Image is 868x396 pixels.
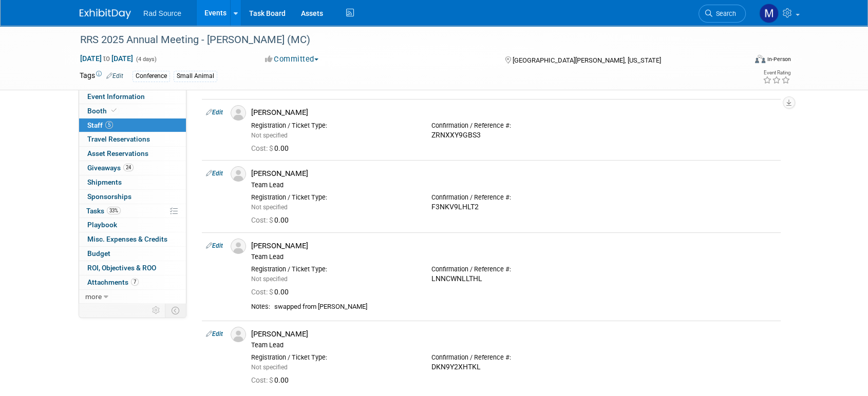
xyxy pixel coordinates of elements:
td: Toggle Event Tabs [165,304,186,317]
td: Personalize Event Tab Strip [147,304,165,317]
div: DKN9Y2XHTKL [431,363,596,372]
a: Shipments [79,175,186,189]
div: Confirmation / Reference #: [431,122,596,130]
a: Giveaways24 [79,161,186,175]
a: Edit [106,72,123,80]
a: Asset Reservations [79,147,186,161]
span: Search [712,10,736,17]
span: Attachments [87,278,139,286]
span: 0.00 [251,216,293,224]
span: Cost: $ [251,144,274,152]
span: Shipments [87,178,122,186]
a: Search [699,5,746,23]
span: (4 days) [135,56,157,63]
div: ZRNXXY9GBS3 [431,131,596,140]
span: 7 [131,278,139,286]
div: Registration / Ticket Type: [251,122,416,130]
a: Edit [206,109,223,116]
a: Booth [79,104,186,118]
div: Confirmation / Reference #: [431,353,596,362]
span: 0.00 [251,376,293,384]
span: Budget [87,249,110,258]
img: Associate-Profile-5.png [231,105,246,121]
button: Committed [261,54,323,65]
span: 33% [107,207,121,214]
div: swapped from [PERSON_NAME] [274,303,777,311]
a: Tasks33% [79,204,186,218]
span: Event Information [87,92,145,101]
a: Event Information [79,90,186,104]
span: Playbook [87,221,117,229]
div: In-Person [767,55,791,63]
span: ROI, Objectives & ROO [87,264,156,272]
a: Misc. Expenses & Credits [79,232,186,246]
span: Misc. Expenses & Credits [87,235,167,243]
a: Edit [206,330,223,338]
span: Asset Reservations [87,149,148,157]
div: Confirmation / Reference #: [431,265,596,273]
span: Cost: $ [251,216,274,224]
div: Confirmation / Reference #: [431,193,596,202]
span: [GEOGRAPHIC_DATA][PERSON_NAME], [US_STATE] [512,56,661,64]
img: Melissa Conboy [759,4,779,23]
div: F3NKV9LHLT2 [431,203,596,212]
a: Attachments7 [79,275,186,289]
span: Staff [87,121,113,129]
img: Associate-Profile-5.png [231,166,246,182]
a: Staff5 [79,118,186,132]
a: Edit [206,242,223,249]
div: Team Lead [251,341,777,349]
img: Format-Inperson.png [755,55,765,63]
td: Tags [80,70,123,82]
i: Booth reservation complete [111,108,117,113]
span: 0.00 [251,288,293,296]
div: Notes: [251,303,270,311]
div: [PERSON_NAME] [251,108,777,117]
img: Associate-Profile-5.png [231,327,246,342]
span: Not specified [251,275,288,283]
span: Travel Reservations [87,135,150,143]
div: Team Lead [251,181,777,189]
div: [PERSON_NAME] [251,329,777,339]
span: Rad Source [143,9,181,17]
img: ExhibitDay [80,9,131,19]
a: ROI, Objectives & ROO [79,261,186,275]
span: Cost: $ [251,288,274,296]
div: Team Lead [251,253,777,261]
span: Booth [87,107,119,115]
img: Associate-Profile-5.png [231,239,246,254]
span: Not specified [251,132,288,139]
div: Registration / Ticket Type: [251,353,416,362]
span: Tasks [86,207,121,215]
div: Event Rating [763,70,790,75]
span: 0.00 [251,144,293,152]
div: Registration / Ticket Type: [251,265,416,273]
div: Event Format [685,53,791,69]
a: Playbook [79,218,186,232]
span: 24 [123,164,134,171]
div: Conference [133,71,170,82]
div: Small Animal [174,71,217,82]
a: Edit [206,170,223,177]
div: RRS 2025 Annual Meeting - [PERSON_NAME] (MC) [77,31,730,49]
span: Not specified [251,204,288,211]
span: more [85,292,102,301]
div: [PERSON_NAME] [251,241,777,251]
span: Not specified [251,364,288,371]
a: Budget [79,247,186,261]
span: 5 [105,121,113,129]
span: Giveaways [87,164,134,172]
div: LNNCWNLLTHL [431,274,596,284]
div: Registration / Ticket Type: [251,193,416,202]
a: more [79,290,186,304]
div: [PERSON_NAME] [251,169,777,179]
a: Travel Reservations [79,132,186,146]
span: Sponsorships [87,192,131,201]
span: Cost: $ [251,376,274,384]
a: Sponsorships [79,190,186,204]
span: [DATE] [DATE] [80,54,134,63]
span: to [102,54,111,63]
